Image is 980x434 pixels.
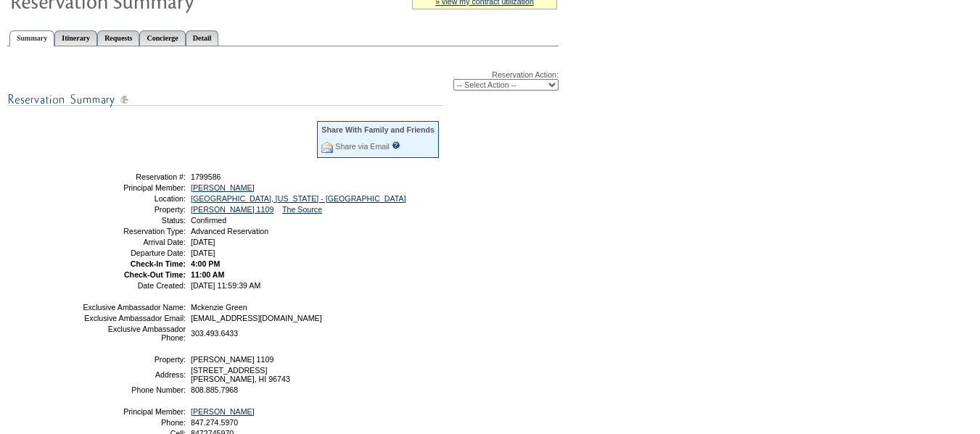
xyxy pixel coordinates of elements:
[191,329,238,338] span: 303.493.6433
[191,238,215,246] span: [DATE]
[282,205,322,214] a: The Source
[82,303,186,312] td: Exclusive Ambassador Name:
[82,385,186,394] td: Phone Number:
[82,238,186,246] td: Arrival Date:
[82,205,186,214] td: Property:
[191,407,255,416] a: [PERSON_NAME]
[191,227,268,235] span: Advanced Reservation
[191,259,220,268] span: 4:00 PM
[82,194,186,203] td: Location:
[191,249,215,257] span: [DATE]
[82,227,186,235] td: Reservation Type:
[7,91,442,109] img: subTtlResSummary.gif
[191,172,221,181] span: 1799586
[97,30,139,46] a: Requests
[191,205,273,214] a: [PERSON_NAME] 1109
[82,407,186,416] td: Principal Member:
[191,355,273,364] span: [PERSON_NAME] 1109
[82,325,186,342] td: Exclusive Ambassador Phone:
[191,366,290,383] span: [STREET_ADDRESS] [PERSON_NAME], HI 96743
[191,314,322,322] span: [EMAIL_ADDRESS][DOMAIN_NAME]
[321,125,435,134] div: Share With Family and Friends
[191,281,260,290] span: [DATE] 11:59:39 AM
[191,385,238,394] span: 808.885.7968
[82,355,186,364] td: Property:
[54,30,97,46] a: Itinerary
[9,30,54,46] a: Summary
[131,259,186,268] strong: Check-In Time:
[392,141,400,149] input: What is this?
[186,30,219,46] a: Detail
[82,172,186,181] td: Reservation #:
[191,183,255,192] a: [PERSON_NAME]
[82,281,186,290] td: Date Created:
[82,314,186,322] td: Exclusive Ambassador Email:
[82,249,186,257] td: Departure Date:
[191,270,224,279] span: 11:00 AM
[191,418,238,427] span: 847.274.5970
[191,216,226,225] span: Confirmed
[7,70,559,91] div: Reservation Action:
[82,418,186,427] td: Phone:
[82,216,186,225] td: Status:
[139,30,185,46] a: Concierge
[191,194,406,203] a: [GEOGRAPHIC_DATA], [US_STATE] - [GEOGRAPHIC_DATA]
[335,142,390,151] a: Share via Email
[82,366,186,383] td: Address:
[82,183,186,192] td: Principal Member:
[124,270,186,279] strong: Check-Out Time:
[191,303,247,312] span: Mckenzie Green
